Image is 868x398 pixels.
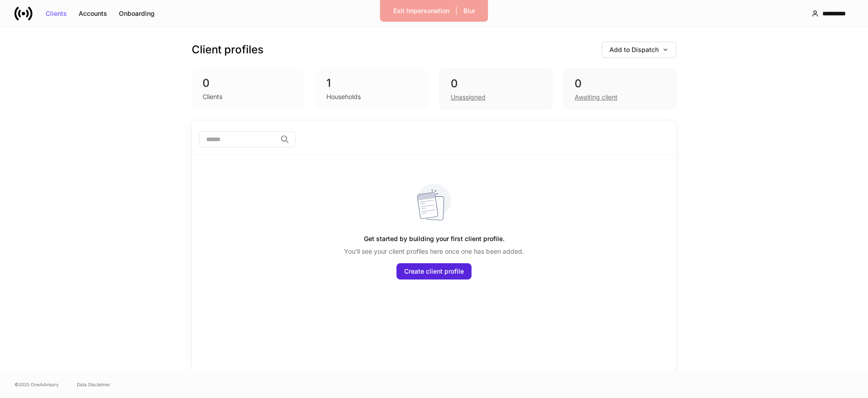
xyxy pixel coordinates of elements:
[396,263,472,280] button: Create client profile
[575,76,665,91] div: 0
[451,76,541,91] div: 0
[609,47,669,53] div: Add to Dispatch
[203,76,294,90] div: 0
[575,93,618,102] div: Awaiting client
[563,69,676,109] div: 0Awaiting client
[458,4,481,18] button: Blur
[463,8,475,14] div: Blur
[364,231,505,247] h5: Get started by building your first client profile.
[602,42,676,58] button: Add to Dispatch
[326,76,418,90] div: 1
[113,6,160,21] button: Onboarding
[192,43,264,57] h3: Client profiles
[393,8,449,14] div: Exit Impersonation
[439,69,552,109] div: 0Unassigned
[46,10,67,17] div: Clients
[119,10,155,17] div: Onboarding
[79,10,107,17] div: Accounts
[40,6,73,21] button: Clients
[344,247,524,256] p: You'll see your client profiles here once one has been added.
[326,92,361,101] div: Households
[14,381,59,388] span: © 2025 OneAdvisory
[451,93,486,102] div: Unassigned
[73,6,113,21] button: Accounts
[404,268,464,275] div: Create client profile
[203,92,222,101] div: Clients
[77,381,110,388] a: Data Disclaimer
[387,4,455,18] button: Exit Impersonation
